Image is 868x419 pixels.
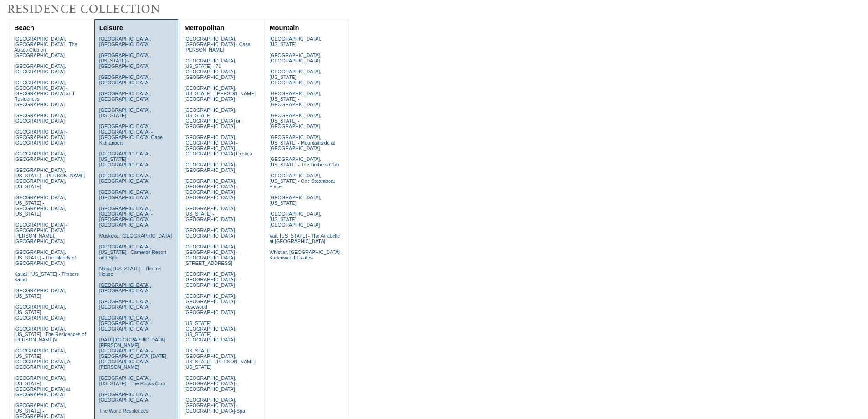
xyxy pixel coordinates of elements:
[99,36,151,47] a: [GEOGRAPHIC_DATA], [GEOGRAPHIC_DATA]
[99,375,165,386] a: [GEOGRAPHIC_DATA], [US_STATE] - The Rocks Club
[99,233,172,238] a: Muskoka, [GEOGRAPHIC_DATA]
[269,113,321,129] a: [GEOGRAPHIC_DATA], [US_STATE] - [GEOGRAPHIC_DATA]
[184,85,256,102] a: [GEOGRAPHIC_DATA], [US_STATE] - [PERSON_NAME][GEOGRAPHIC_DATA]
[14,348,70,370] a: [GEOGRAPHIC_DATA], [US_STATE] - [GEOGRAPHIC_DATA], A [GEOGRAPHIC_DATA]
[14,36,77,58] a: [GEOGRAPHIC_DATA], [GEOGRAPHIC_DATA] - The Abaco Club on [GEOGRAPHIC_DATA]
[14,304,66,321] a: [GEOGRAPHIC_DATA], [US_STATE] - [GEOGRAPHIC_DATA]
[99,282,151,293] a: [GEOGRAPHIC_DATA], [GEOGRAPHIC_DATA]
[269,249,343,260] a: Whistler, [GEOGRAPHIC_DATA] - Kadenwood Estates
[14,403,66,419] a: [GEOGRAPHIC_DATA], [US_STATE] - [GEOGRAPHIC_DATA]
[269,195,321,206] a: [GEOGRAPHIC_DATA], [US_STATE]
[184,107,241,129] a: [GEOGRAPHIC_DATA], [US_STATE] - [GEOGRAPHIC_DATA] on [GEOGRAPHIC_DATA]
[14,24,34,31] a: Beach
[184,178,237,200] a: [GEOGRAPHIC_DATA], [GEOGRAPHIC_DATA] - [GEOGRAPHIC_DATA] [GEOGRAPHIC_DATA]
[14,167,86,189] a: [GEOGRAPHIC_DATA], [US_STATE] - [PERSON_NAME][GEOGRAPHIC_DATA], [US_STATE]
[184,293,237,315] a: [GEOGRAPHIC_DATA], [GEOGRAPHIC_DATA] - Rosewood [GEOGRAPHIC_DATA]
[269,36,321,47] a: [GEOGRAPHIC_DATA], [US_STATE]
[269,211,321,228] a: [GEOGRAPHIC_DATA], [US_STATE] - [GEOGRAPHIC_DATA]
[269,173,335,189] a: [GEOGRAPHIC_DATA], [US_STATE] - One Steamboat Place
[99,189,151,200] a: [GEOGRAPHIC_DATA], [GEOGRAPHIC_DATA]
[14,80,74,107] a: [GEOGRAPHIC_DATA], [GEOGRAPHIC_DATA] - [GEOGRAPHIC_DATA] and Residences [GEOGRAPHIC_DATA]
[14,271,79,282] a: Kaua'i, [US_STATE] - Timbers Kaua'i
[269,24,299,31] a: Mountain
[14,326,86,342] a: [GEOGRAPHIC_DATA], [US_STATE] - The Residences of [PERSON_NAME]'a
[184,375,237,392] a: [GEOGRAPHIC_DATA], [GEOGRAPHIC_DATA] - [GEOGRAPHIC_DATA]
[14,63,66,74] a: [GEOGRAPHIC_DATA], [GEOGRAPHIC_DATA]
[184,134,252,156] a: [GEOGRAPHIC_DATA], [GEOGRAPHIC_DATA] - [GEOGRAPHIC_DATA], [GEOGRAPHIC_DATA] Exotica
[269,233,340,244] a: Vail, [US_STATE] - The Arrabelle at [GEOGRAPHIC_DATA]
[269,91,321,107] a: [GEOGRAPHIC_DATA], [US_STATE] - [GEOGRAPHIC_DATA]
[184,36,250,52] a: [GEOGRAPHIC_DATA], [GEOGRAPHIC_DATA] - Casa [PERSON_NAME]
[99,91,151,102] a: [GEOGRAPHIC_DATA], [GEOGRAPHIC_DATA]
[99,74,151,85] a: [GEOGRAPHIC_DATA], [GEOGRAPHIC_DATA]
[99,392,151,403] a: [GEOGRAPHIC_DATA], [GEOGRAPHIC_DATA]
[14,288,66,299] a: [GEOGRAPHIC_DATA], [US_STATE]
[99,206,153,228] a: [GEOGRAPHIC_DATA], [GEOGRAPHIC_DATA] - [GEOGRAPHIC_DATA] [GEOGRAPHIC_DATA]
[14,113,66,124] a: [GEOGRAPHIC_DATA], [GEOGRAPHIC_DATA]
[99,173,151,184] a: [GEOGRAPHIC_DATA], [GEOGRAPHIC_DATA]
[269,156,339,167] a: [GEOGRAPHIC_DATA], [US_STATE] - The Timbers Club
[184,321,236,342] a: [US_STATE][GEOGRAPHIC_DATA], [US_STATE][GEOGRAPHIC_DATA]
[269,52,321,63] a: [GEOGRAPHIC_DATA], [GEOGRAPHIC_DATA]
[99,337,166,370] a: [DATE][GEOGRAPHIC_DATA][PERSON_NAME], [GEOGRAPHIC_DATA] - [GEOGRAPHIC_DATA] [DATE][GEOGRAPHIC_DAT...
[99,24,123,31] a: Leisure
[269,69,321,85] a: [GEOGRAPHIC_DATA], [US_STATE] - [GEOGRAPHIC_DATA]
[99,299,151,310] a: [GEOGRAPHIC_DATA], [GEOGRAPHIC_DATA]
[14,249,76,266] a: [GEOGRAPHIC_DATA], [US_STATE] - The Islands of [GEOGRAPHIC_DATA]
[184,162,236,173] a: [GEOGRAPHIC_DATA], [GEOGRAPHIC_DATA]
[184,348,256,370] a: [US_STATE][GEOGRAPHIC_DATA], [US_STATE] - [PERSON_NAME] [US_STATE]
[14,195,66,217] a: [GEOGRAPHIC_DATA], [US_STATE] - [GEOGRAPHIC_DATA], [US_STATE]
[99,244,166,260] a: [GEOGRAPHIC_DATA], [US_STATE] - Carneros Resort and Spa
[99,151,151,167] a: [GEOGRAPHIC_DATA], [US_STATE] - [GEOGRAPHIC_DATA]
[14,129,67,145] a: [GEOGRAPHIC_DATA] - [GEOGRAPHIC_DATA] - [GEOGRAPHIC_DATA]
[14,222,67,244] a: [GEOGRAPHIC_DATA] - [GEOGRAPHIC_DATA][PERSON_NAME], [GEOGRAPHIC_DATA]
[99,315,153,331] a: [GEOGRAPHIC_DATA], [GEOGRAPHIC_DATA] - [GEOGRAPHIC_DATA]
[99,124,163,145] a: [GEOGRAPHIC_DATA], [GEOGRAPHIC_DATA] - [GEOGRAPHIC_DATA] Cape Kidnappers
[99,266,161,277] a: Napa, [US_STATE] - The Ink House
[14,151,66,162] a: [GEOGRAPHIC_DATA], [GEOGRAPHIC_DATA]
[184,228,236,238] a: [GEOGRAPHIC_DATA], [GEOGRAPHIC_DATA]
[184,244,237,266] a: [GEOGRAPHIC_DATA], [GEOGRAPHIC_DATA] - [GEOGRAPHIC_DATA][STREET_ADDRESS]
[184,24,224,31] a: Metropolitan
[184,271,237,288] a: [GEOGRAPHIC_DATA], [GEOGRAPHIC_DATA] - [GEOGRAPHIC_DATA]
[184,206,236,222] a: [GEOGRAPHIC_DATA], [US_STATE] - [GEOGRAPHIC_DATA]
[99,408,149,414] a: The World Residences
[99,52,151,69] a: [GEOGRAPHIC_DATA], [US_STATE] - [GEOGRAPHIC_DATA]
[14,375,70,397] a: [GEOGRAPHIC_DATA], [US_STATE] - [GEOGRAPHIC_DATA] at [GEOGRAPHIC_DATA]
[99,107,151,118] a: [GEOGRAPHIC_DATA], [US_STATE]
[269,134,335,151] a: [GEOGRAPHIC_DATA], [US_STATE] - Mountainside at [GEOGRAPHIC_DATA]
[184,397,245,414] a: [GEOGRAPHIC_DATA], [GEOGRAPHIC_DATA] - [GEOGRAPHIC_DATA]-Spa
[184,58,236,80] a: [GEOGRAPHIC_DATA], [US_STATE] - 71 [GEOGRAPHIC_DATA], [GEOGRAPHIC_DATA]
